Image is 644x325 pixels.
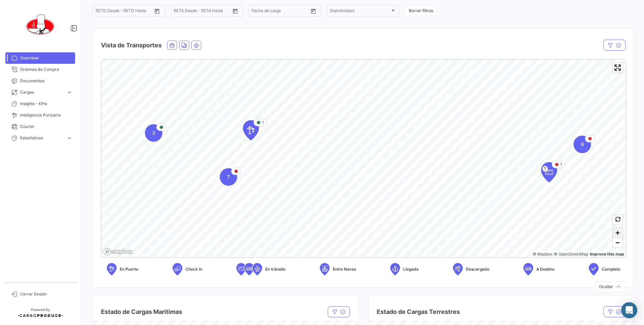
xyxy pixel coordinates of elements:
[613,238,623,247] button: Zoom out
[554,251,588,257] a: OpenStreetMap
[66,89,72,95] span: expand_more
[120,266,138,272] span: En Puerto
[581,141,584,148] span: 6
[613,63,623,73] button: Enter fullscreen
[179,41,189,49] button: Land
[560,161,562,168] span: 1
[101,307,182,317] h4: Estado de Cargas Maritimas
[191,9,217,14] input: Hasta
[330,9,390,14] span: Stakeholders
[96,9,108,14] input: Desde
[613,238,623,247] span: Zoom out
[5,98,75,109] a: Insights - KPIs
[5,52,75,64] a: Overview
[595,281,626,292] button: Ocultar
[220,168,237,186] div: Map marker
[613,228,623,238] button: Zoom in
[333,266,356,272] span: Entre Naves
[145,124,162,142] div: Map marker
[5,109,75,121] a: Inteligencia Portuaria
[20,101,72,107] span: Insights - KPIs
[265,266,285,272] span: En tránsito
[541,162,557,182] div: Map marker
[152,6,162,16] button: Open calendar
[542,166,548,172] span: T
[20,66,72,73] span: Órdenes de Compra
[20,89,64,95] span: Cargas
[466,266,489,272] span: Descargado
[152,130,155,136] span: 2
[243,120,259,140] div: Map marker
[23,8,57,42] img: 0621d632-ab00-45ba-b411-ac9e9fb3f036.png
[20,78,72,84] span: Documentos
[252,9,264,14] input: Desde
[112,9,139,14] input: Hasta
[20,135,64,141] span: Estadísticas
[192,41,201,49] button: Air
[536,266,554,272] span: A Destino
[185,266,202,272] span: Check In
[20,124,72,130] span: Courier
[230,6,240,16] button: Open calendar
[5,75,75,87] a: Documentos
[5,121,75,132] a: Courier
[20,55,72,61] span: Overview
[574,136,591,153] div: Map marker
[167,41,177,49] button: Ocean
[621,302,637,318] div: Abrir Intercom Messenger
[101,59,627,258] canvas: Map
[66,135,72,141] span: expand_more
[405,5,437,16] button: Borrar filtros
[377,307,460,317] h4: Estado de Cargas Terrestres
[308,6,318,16] button: Open calendar
[602,266,620,272] span: Completo
[174,9,186,14] input: Desde
[20,112,72,118] span: Inteligencia Portuaria
[590,251,624,257] a: Map feedback
[262,120,264,126] span: 1
[103,248,133,256] a: Mapbox logo
[20,291,72,297] span: Cerrar Sesión
[227,174,230,180] span: 7
[268,9,295,14] input: Hasta
[533,251,552,257] a: Mapbox
[5,64,75,75] a: Órdenes de Compra
[101,41,162,50] h4: Vista de Transportes
[403,266,419,272] span: Llegada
